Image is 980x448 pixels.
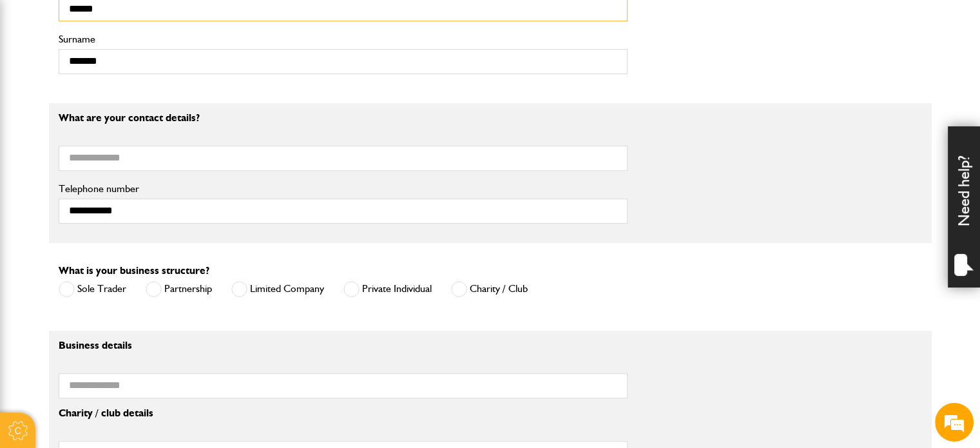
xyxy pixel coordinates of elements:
[59,340,628,351] p: Business details
[211,6,242,37] div: Minimize live chat window
[59,266,209,276] label: What is your business structure?
[343,281,432,297] label: Private Individual
[59,113,628,123] p: What are your contact details?
[17,233,235,340] textarea: Type your message and hit 'Enter'
[17,157,235,186] input: Enter your email address
[17,195,235,224] input: Enter your phone number
[17,119,235,148] input: Enter your last name
[59,184,628,194] label: Telephone number
[67,72,216,89] div: Chat with us now
[146,281,212,297] label: Partnership
[451,281,528,297] label: Charity / Club
[22,72,54,90] img: d_20077148190_company_1631870298795_20077148190
[59,34,628,44] label: Surname
[948,126,980,287] div: Need help?
[59,281,126,297] label: Sole Trader
[231,281,324,297] label: Limited Company
[175,351,234,368] em: Start Chat
[59,408,628,418] p: Charity / club details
